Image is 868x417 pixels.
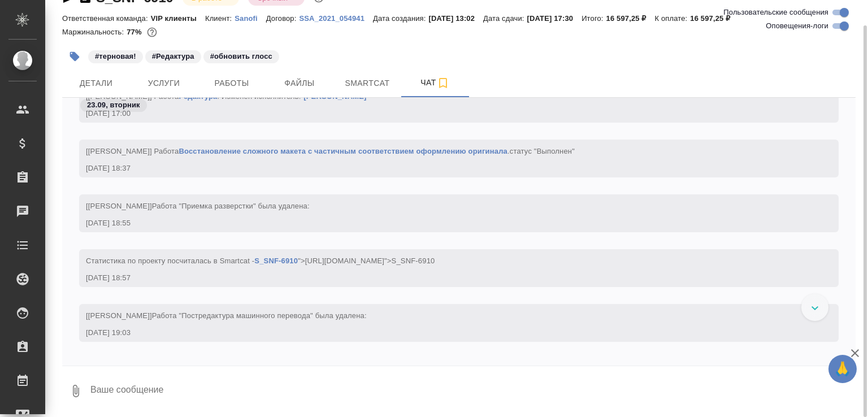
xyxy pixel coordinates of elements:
[266,14,300,23] p: Договор:
[235,14,266,23] p: Sanofi
[127,28,144,36] p: 77%
[86,272,799,284] div: [DATE] 18:57
[86,147,575,155] span: [[PERSON_NAME]] Работа .
[202,51,280,60] span: обновить глосс
[483,14,527,23] p: Дата сдачи:
[428,14,483,23] p: [DATE] 13:02
[299,13,373,23] a: SSA_2021_054941
[144,51,202,60] span: Редактура
[86,257,435,265] span: Cтатистика по проекту посчиталась в Smartcat - ">[URL][DOMAIN_NAME]">S_SNF-6910
[205,14,235,23] p: Клиент:
[254,257,298,265] a: S_SNF-6910
[373,14,428,23] p: Дата создания:
[87,99,140,111] p: 23.09, вторник
[510,147,575,155] span: статус "Выполнен"
[152,51,194,62] p: #Редактура
[152,202,310,210] span: Работа "Приемка разверстки" была удалена:
[606,14,655,23] p: 16 597,25 ₽
[205,76,259,90] span: Работы
[828,355,857,383] button: 🙏
[235,13,266,23] a: Sanofi
[87,51,144,60] span: терновая!
[86,202,310,210] span: [[PERSON_NAME]]
[655,14,691,23] p: К оплате:
[62,28,127,36] p: Маржинальность:
[137,76,191,90] span: Услуги
[151,14,205,23] p: VIP клиенты
[299,14,373,23] p: SSA_2021_054941
[179,147,507,155] a: Восстановление сложного макета с частичным соответствием оформлению оригинала
[340,76,394,90] span: Smartcat
[95,51,136,62] p: #терновая!
[581,14,606,23] p: Итого:
[527,14,582,23] p: [DATE] 17:30
[210,51,272,62] p: #обновить глосс
[69,76,123,90] span: Детали
[766,20,828,32] span: Оповещения-логи
[86,163,799,174] div: [DATE] 18:37
[86,218,799,229] div: [DATE] 18:55
[62,44,87,69] button: Добавить тэг
[690,14,739,23] p: 16 597,25 ₽
[408,76,462,90] span: Чат
[272,76,327,90] span: Файлы
[436,76,450,90] svg: Подписаться
[86,327,799,338] div: [DATE] 19:03
[723,7,828,18] span: Пользовательские сообщения
[145,25,159,40] button: 3170.82 RUB;
[86,311,367,320] span: [[PERSON_NAME]]
[152,311,367,320] span: Работа "Постредактура машинного перевода" была удалена:
[62,14,151,23] p: Ответственная команда:
[833,357,852,381] span: 🙏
